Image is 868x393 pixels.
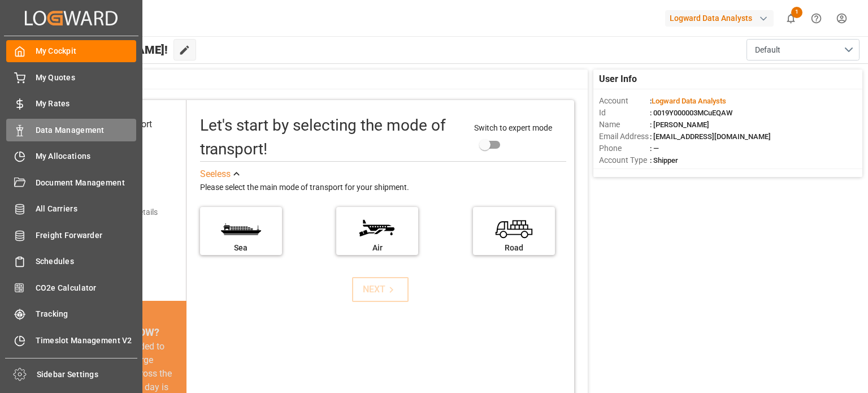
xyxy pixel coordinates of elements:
span: : 0019Y000003MCuEQAW [650,109,732,117]
span: My Quotes [36,72,137,84]
div: NEXT [363,283,397,296]
span: Timeslot Management V2 [36,335,137,347]
span: Account Type [599,154,650,166]
a: CO2e Calculator [6,277,136,299]
a: Data Management [6,119,136,141]
span: CO2e Calculator [36,282,137,294]
span: Tracking [36,308,137,320]
span: Schedules [36,256,137,267]
div: Add shipping details [87,206,158,218]
a: Timeslot Management V2 [6,329,136,351]
span: My Cockpit [36,45,137,57]
span: : — [650,144,659,153]
button: Logward Data Analysts [665,7,778,29]
div: Logward Data Analysts [665,10,774,27]
span: Phone [599,142,650,154]
div: Air [342,242,413,254]
a: My Quotes [6,66,136,88]
span: Freight Forwarder [36,230,137,241]
div: See less [200,167,231,181]
a: My Allocations [6,145,136,167]
span: Switch to expert mode [474,123,552,132]
div: Sea [206,242,276,254]
button: Help Center [804,6,829,31]
span: : Shipper [650,156,678,165]
a: Tracking [6,303,136,325]
button: open menu [747,39,860,61]
span: Email Address [599,131,650,142]
span: : [EMAIL_ADDRESS][DOMAIN_NAME] [650,132,771,141]
span: User Info [599,72,637,86]
span: : [PERSON_NAME] [650,120,709,129]
span: Default [755,44,780,56]
span: Data Management [36,124,137,136]
a: My Rates [6,93,136,115]
div: Road [479,242,549,254]
button: NEXT [352,277,409,302]
span: Name [599,119,650,131]
span: Hello [PERSON_NAME]! [46,39,168,61]
span: Sidebar Settings [37,369,138,381]
a: All Carriers [6,198,136,220]
span: : [650,97,726,105]
span: Logward Data Analysts [652,97,726,105]
a: Schedules [6,251,136,273]
div: Please select the main mode of transport for your shipment. [200,181,566,195]
a: Document Management [6,171,136,193]
span: All Carriers [36,203,137,215]
span: Account [599,95,650,107]
span: 1 [791,7,802,18]
button: show 1 new notifications [778,6,804,31]
div: Let's start by selecting the mode of transport! [200,114,463,161]
a: My Cockpit [6,40,136,62]
span: My Rates [36,98,137,110]
a: Freight Forwarder [6,224,136,246]
span: Id [599,107,650,119]
span: Document Management [36,177,137,189]
span: My Allocations [36,150,137,162]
